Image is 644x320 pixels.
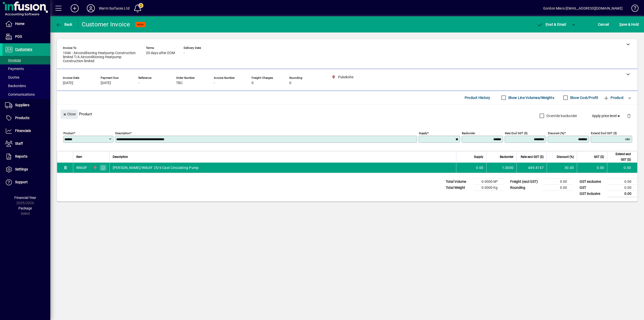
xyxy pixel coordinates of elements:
[3,18,50,30] a: Home
[3,30,50,43] a: POS
[547,163,577,173] td: 30.00
[598,20,609,28] span: Cancel
[18,206,32,210] span: Package
[618,20,640,29] button: Save & Hold
[623,113,635,118] app-page-header-button: Delete
[76,154,82,160] span: Item
[543,185,573,191] td: 0.00
[607,185,637,191] td: 0.00
[537,22,566,26] span: ost & Email
[15,180,28,184] span: Support
[3,163,50,176] a: Settings
[508,185,543,191] td: Rounding
[546,22,548,26] span: P
[3,150,50,163] a: Reports
[92,165,98,170] span: Pukekohe
[610,151,631,162] span: Extend excl GST ($)
[619,22,621,26] span: S
[5,58,21,62] span: Invoices
[443,179,473,185] td: Total Volume
[3,99,50,112] a: Suppliers
[603,94,624,102] span: Product
[99,4,130,12] div: Warm Surfaces Ltd
[15,34,22,39] span: POS
[623,110,635,122] button: Delete
[548,131,564,135] mat-label: Discount (%)
[15,167,28,171] span: Settings
[601,93,626,102] button: Product
[619,20,639,28] span: ave & Hold
[419,131,427,135] mat-label: Supply
[543,179,573,185] td: 0.00
[176,81,183,85] span: TBC
[607,163,637,173] td: 0.00
[3,56,50,64] a: Invoices
[15,129,31,133] span: Financials
[113,154,128,160] span: Description
[252,81,254,85] span: 0
[473,185,504,191] td: 0.0000 Kg
[474,154,483,160] span: Supply
[57,105,637,123] div: Product
[508,179,543,185] td: Freight (excl GST)
[607,179,637,185] td: 0.00
[184,51,185,55] span: -
[63,51,138,63] span: 1046 - Airconditioning Heatpump Construction limited T/A Airconditioning Heatpump Construction li...
[54,20,74,29] button: Back
[50,20,78,29] app-page-header-button: Back
[505,131,528,135] mat-label: Rate excl GST ($)
[3,82,50,90] a: Backorders
[5,75,19,79] span: Quotes
[63,131,74,135] mat-label: Product
[557,154,574,160] span: Discount (%)
[15,116,29,120] span: Products
[500,154,513,160] span: Backorder
[577,185,607,191] td: GST
[534,20,569,29] button: Post & Email
[5,67,24,71] span: Payments
[507,95,554,100] label: Show Line Volumes/Weights
[607,191,637,197] td: 0.00
[82,20,130,28] div: Customer Invoice
[462,131,475,135] mat-label: Backorder
[463,93,492,102] button: Product History
[569,95,598,100] label: Show Cost/Profit
[465,94,490,102] span: Product History
[3,90,50,99] a: Communications
[15,103,29,107] span: Suppliers
[14,196,36,200] span: Financial Year
[61,110,78,119] button: Close
[56,22,72,26] span: Back
[59,112,79,116] app-page-header-button: Close
[67,4,83,13] button: Add
[214,81,215,85] span: -
[502,165,514,170] span: 1.0000
[146,51,175,55] span: 20 days after EOM
[3,73,50,82] a: Quotes
[83,4,99,13] button: Profile
[577,191,607,197] td: GST inclusive
[63,110,76,118] span: Close
[3,125,50,137] a: Financials
[591,131,617,135] mat-label: Extend excl GST ($)
[289,81,291,85] span: 0
[476,165,483,170] span: 0.00
[577,179,607,185] td: GST exclusive
[594,154,604,160] span: GST ($)
[577,163,607,173] td: 0.00
[3,137,50,150] a: Staff
[473,179,504,185] td: 0.0000 M³
[5,84,26,88] span: Backorders
[5,92,35,96] span: Communications
[15,47,32,51] span: Customers
[3,176,50,189] a: Support
[138,81,139,85] span: -
[101,81,111,85] span: [DATE]
[545,113,577,118] label: Override backorder
[592,113,621,119] span: Apply price level
[543,4,623,12] div: Gordon Miers [EMAIL_ADDRESS][DOMAIN_NAME]
[113,165,199,170] span: [PERSON_NAME]/Wilo3F 25/6 Cast Circulating Pump
[520,165,544,170] div: 449.4167
[590,111,623,120] button: Apply price level
[15,22,24,26] span: Home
